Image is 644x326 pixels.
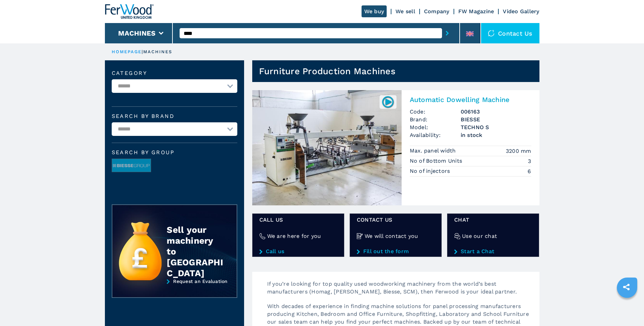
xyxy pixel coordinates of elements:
span: | [142,49,143,54]
img: We are here for you [259,233,265,239]
a: We buy [362,5,387,17]
span: CONTACT US [357,216,435,224]
span: Brand: [410,116,461,123]
a: Start a Chat [454,248,532,254]
h3: TECHNO S [461,123,531,131]
a: Request an Evaluation [112,279,237,303]
a: FW Magazine [458,8,494,15]
span: Call us [259,216,337,224]
h3: BIESSE [461,116,531,123]
a: sharethis [618,279,635,296]
img: image [112,159,151,172]
em: 6 [528,167,531,175]
h1: Furniture Production Machines [259,66,395,77]
a: HOMEPAGE [112,49,142,54]
em: 3200 mm [506,147,531,155]
h4: We will contact you [365,232,418,240]
p: machines [143,49,172,55]
a: Fill out the form [357,248,435,254]
button: Machines [118,29,155,37]
a: Call us [259,248,337,254]
label: Category [112,70,237,76]
img: 006163 [381,95,394,108]
img: Contact us [488,30,495,37]
h4: Use our chat [462,232,497,240]
p: No of Bottom Units [410,157,464,165]
div: Contact us [481,23,539,43]
span: Model: [410,123,461,131]
p: If you’re looking for top quality used woodworking machinery from the world’s best manufacturers ... [260,280,539,302]
h3: 006163 [461,108,531,116]
span: Availability: [410,131,461,139]
p: Max. panel width [410,147,458,155]
span: Code: [410,108,461,116]
label: Search by brand [112,114,237,119]
span: Search by group [112,150,237,155]
h2: Automatic Dowelling Machine [410,96,531,104]
a: Company [424,8,449,15]
img: We will contact you [357,233,363,239]
button: submit-button [442,25,453,41]
p: No of injectors [410,167,452,175]
em: 3 [528,157,531,165]
span: CHAT [454,216,532,224]
a: Automatic Dowelling Machine BIESSE TECHNO S006163Automatic Dowelling MachineCode:006163Brand:BIES... [252,90,539,205]
div: Sell your machinery to [GEOGRAPHIC_DATA] [167,224,223,279]
img: Automatic Dowelling Machine BIESSE TECHNO S [252,90,402,205]
img: Use our chat [454,233,460,239]
h4: We are here for you [267,232,321,240]
a: Video Gallery [503,8,539,15]
img: Ferwood [105,4,154,19]
span: in stock [461,131,531,139]
a: We sell [395,8,415,15]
